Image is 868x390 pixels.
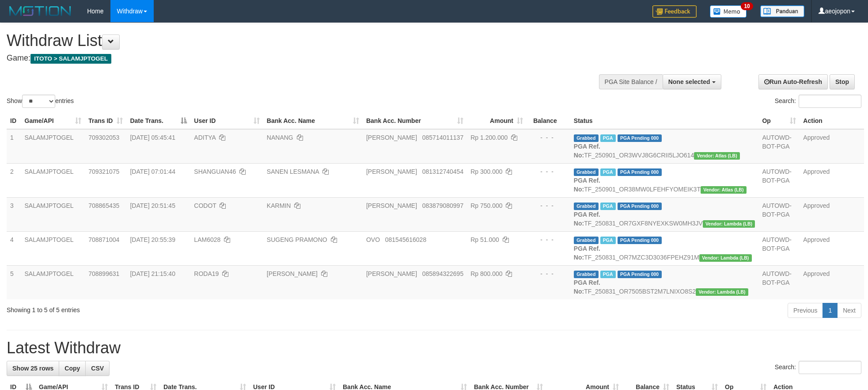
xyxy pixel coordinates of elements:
[800,265,864,299] td: Approved
[7,231,21,265] td: 4
[600,134,616,142] span: Marked by aeoberto
[267,270,318,277] a: [PERSON_NAME]
[530,235,567,244] div: - - -
[696,288,748,296] span: Vendor URL: https://dashboard.q2checkout.com/secure
[470,168,502,175] span: Rp 300.000
[130,134,175,141] span: [DATE] 05:45:41
[130,202,175,209] span: [DATE] 20:51:45
[600,271,616,278] span: Marked by aeoameng
[618,237,662,244] span: PGA Pending
[59,361,86,376] a: Copy
[30,54,111,64] span: ITOTO > SALAMJPTOGEL
[530,167,567,176] div: - - -
[366,202,417,209] span: [PERSON_NAME]
[422,202,463,209] span: Copy 083879080997 to clipboard
[570,231,759,265] td: TF_250831_OR7MZC3D3036FPEHZ91M
[7,54,570,63] h4: Game:
[422,270,463,277] span: Copy 085894322695 to clipboard
[91,365,104,372] span: CSV
[267,134,293,141] a: NANANG
[574,203,599,210] span: Grabbed
[467,113,527,129] th: Amount: activate to sort column ascending
[527,113,570,129] th: Balance
[668,78,710,85] span: None selected
[470,236,499,243] span: Rp 51.000
[366,134,417,141] span: [PERSON_NAME]
[574,211,600,227] b: PGA Ref. No:
[88,202,119,209] span: 708865435
[760,5,804,17] img: panduan.png
[600,237,616,244] span: Marked by aeoameng
[758,231,800,265] td: AUTOWD-BOT-PGA
[21,129,85,164] td: SALAMJPTOGEL
[267,168,319,175] a: SANEN LESMANA
[701,186,747,194] span: Vendor URL: https://dashboard.q2checkout.com/secure
[422,168,463,175] span: Copy 081312740454 to clipboard
[800,231,864,265] td: Approved
[88,270,119,277] span: 708899631
[88,236,119,243] span: 708871004
[366,236,380,243] span: OVO
[775,95,861,108] label: Search:
[366,270,417,277] span: [PERSON_NAME]
[574,237,599,244] span: Grabbed
[618,203,662,210] span: PGA Pending
[800,163,864,197] td: Approved
[530,201,567,210] div: - - -
[194,202,216,209] span: CODOT
[85,113,126,129] th: Trans ID: activate to sort column ascending
[7,302,355,314] div: Showing 1 to 5 of 5 entries
[7,4,74,18] img: MOTION_logo.png
[837,303,861,318] a: Next
[190,113,263,129] th: User ID: activate to sort column ascending
[570,163,759,197] td: TF_250901_OR38MW0LFEHFYOMEIK3T
[470,202,502,209] span: Rp 750.000
[574,279,600,295] b: PGA Ref. No:
[788,303,823,318] a: Previous
[570,113,759,129] th: Status
[130,270,175,277] span: [DATE] 21:15:40
[570,265,759,299] td: TF_250831_OR7505BST2M7LNIXO8S2
[574,168,599,176] span: Grabbed
[530,269,567,278] div: - - -
[85,361,110,376] a: CSV
[194,236,220,243] span: LAM6028
[194,168,236,175] span: SHANGUAN46
[267,202,291,209] a: KARMIN
[363,113,467,129] th: Bank Acc. Number: activate to sort column ascending
[703,220,755,228] span: Vendor URL: https://dashboard.q2checkout.com/secure
[21,265,85,299] td: SALAMJPTOGEL
[758,129,800,164] td: AUTOWD-BOT-PGA
[800,113,864,129] th: Action
[21,113,85,129] th: Game/API: activate to sort column ascending
[130,236,175,243] span: [DATE] 20:55:39
[64,365,80,372] span: Copy
[422,134,463,141] span: Copy 085714011137 to clipboard
[694,152,740,160] span: Vendor URL: https://dashboard.q2checkout.com/secure
[267,236,327,243] a: SUGENG PRAMONO
[823,303,838,318] a: 1
[710,5,747,18] img: Button%20Memo.svg
[88,168,119,175] span: 709321075
[88,134,119,141] span: 709302053
[7,129,21,164] td: 1
[470,134,508,141] span: Rp 1.200.000
[830,74,855,89] a: Stop
[530,133,567,142] div: - - -
[21,163,85,197] td: SALAMJPTOGEL
[775,361,861,374] label: Search:
[800,129,864,164] td: Approved
[570,129,759,164] td: TF_250901_OR3WVJ8G6CRII5LJO614
[7,32,570,50] h1: Withdraw List
[7,339,861,357] h1: Latest Withdraw
[599,74,663,89] div: PGA Site Balance /
[600,203,616,210] span: Marked by aeoameng
[7,197,21,231] td: 3
[574,143,600,159] b: PGA Ref. No:
[800,197,864,231] td: Approved
[618,271,662,278] span: PGA Pending
[618,168,662,176] span: PGA Pending
[758,265,800,299] td: AUTOWD-BOT-PGA
[699,254,752,262] span: Vendor URL: https://dashboard.q2checkout.com/secure
[470,270,502,277] span: Rp 800.000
